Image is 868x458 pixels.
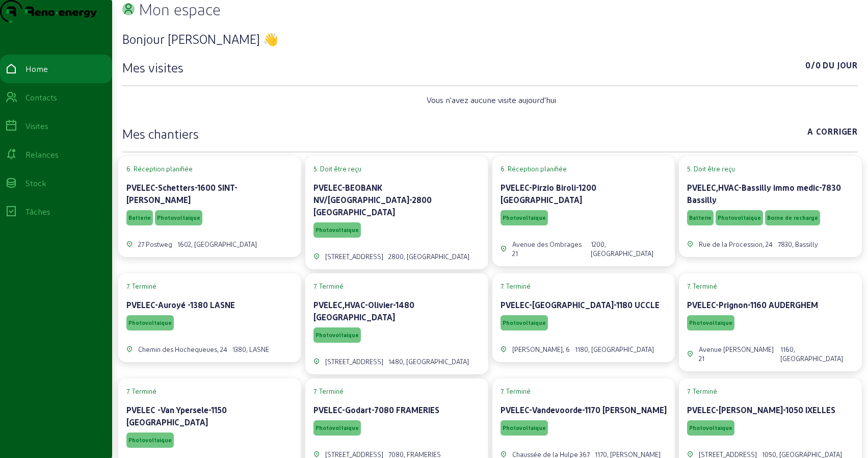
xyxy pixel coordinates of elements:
cam-card-tag: 6. Réception planifiée [501,164,667,173]
div: Tâches [25,206,50,218]
span: Vous n'avez aucune visite aujourd'hui [427,94,556,106]
div: 1160, [GEOGRAPHIC_DATA] [780,345,854,363]
cam-card-tag: 7. Terminé [313,282,480,291]
div: [STREET_ADDRESS] [325,357,383,366]
cam-card-tag: 5. Doit être reçu [687,164,854,173]
cam-card-title: PVELEC-Pirzio Biroli-1200 [GEOGRAPHIC_DATA] [501,183,596,205]
cam-card-title: PVELEC-BEOBANK NV/[GEOGRAPHIC_DATA]-2800 [GEOGRAPHIC_DATA] [313,183,432,217]
span: Batterie [128,214,151,221]
cam-card-tag: 7. Terminé [126,282,293,291]
div: 1602, [GEOGRAPHIC_DATA] [177,240,257,249]
cam-card-tag: 5. Doit être reçu [313,164,480,173]
div: [PERSON_NAME], 6 [512,345,570,354]
h3: Mes chantiers [122,125,199,142]
div: Visites [25,120,48,132]
cam-card-title: PVELEC-Schetters-1600 SINT-[PERSON_NAME] [126,183,238,205]
cam-card-tag: 7. Terminé [501,387,667,396]
h3: Bonjour [PERSON_NAME] 👋 [122,31,858,47]
cam-card-title: PVELEC,HVAC-Bassilly immo medic-7830 Bassilly [687,183,841,205]
div: Avenue des Ombrages 21 [512,240,586,258]
span: Photovoltaique [689,319,732,326]
span: Photovoltaique [503,214,546,221]
span: Photovoltaique [503,424,546,431]
div: Rue de la Procession, 24 [699,240,773,249]
span: Photovoltaique [315,424,359,431]
span: Photovoltaique [128,437,172,444]
cam-card-tag: 7. Terminé [126,387,293,396]
cam-card-tag: 7. Terminé [501,282,667,291]
span: A corriger [807,125,858,142]
div: Relances [25,148,59,161]
div: 1180, [GEOGRAPHIC_DATA] [575,345,654,354]
div: 27 Postweg [138,240,172,249]
span: Batterie [689,214,712,221]
h3: Mes visites [122,59,183,75]
span: Photovoltaique [689,424,732,431]
span: Photovoltaique [315,226,359,234]
span: Photovoltaique [503,319,546,326]
cam-card-title: PVELEC -Van Ypersele-1150 [GEOGRAPHIC_DATA] [126,405,227,427]
div: Home [25,63,48,75]
cam-card-tag: 7. Terminé [687,282,854,291]
cam-card-title: PVELEC-[GEOGRAPHIC_DATA]-1180 UCCLE [501,300,660,310]
span: Photovoltaique [315,332,359,339]
cam-card-tag: 6. Réception planifiée [126,164,293,173]
div: Contacts [25,91,57,104]
span: 0/0 [805,59,821,75]
div: Avenue [PERSON_NAME] 21 [699,345,775,363]
div: 1380, LASNE [232,345,269,354]
cam-card-title: PVELEC,HVAC-Olivier-1480 [GEOGRAPHIC_DATA] [313,300,414,322]
div: 7830, Bassilly [778,240,818,249]
div: [STREET_ADDRESS] [325,252,383,261]
cam-card-tag: 7. Terminé [687,387,854,396]
span: Photovoltaique [128,319,172,326]
cam-card-title: PVELEC-Vandevoorde-1170 [PERSON_NAME] [501,405,667,415]
cam-card-tag: 7. Terminé [313,387,480,396]
cam-card-title: PVELEC-Godart-7080 FRAMERIES [313,405,439,415]
div: 1200, [GEOGRAPHIC_DATA] [591,240,667,258]
span: Du jour [823,59,858,75]
cam-card-title: PVELEC-[PERSON_NAME]-1050 IXELLES [687,405,835,415]
div: 1480, [GEOGRAPHIC_DATA] [388,357,469,366]
span: Photovoltaique [157,214,200,221]
div: Stock [25,177,46,189]
span: Borne de recharge [767,214,818,221]
div: Chemin des Hochequeues, 24 [138,345,227,354]
div: 2800, [GEOGRAPHIC_DATA] [388,252,469,261]
cam-card-title: PVELEC-Auroyé -1380 LASNE [126,300,235,310]
span: Photovoltaique [718,214,761,221]
cam-card-title: PVELEC-Prignon-1160 AUDERGHEM [687,300,818,310]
